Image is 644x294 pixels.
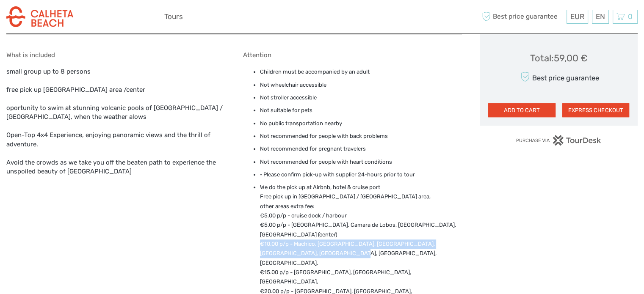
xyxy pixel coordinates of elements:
[518,69,599,84] div: Best price guarantee
[488,103,555,118] button: ADD TO CART
[570,12,584,21] span: EUR
[260,93,462,102] li: Not stroller accessible
[260,80,462,90] li: Not wheelchair accessible
[260,67,462,77] li: Children must be accompanied by an adult
[530,52,587,65] div: Total : 59,00 €
[164,11,183,23] a: Tours
[243,51,462,59] h5: Attention
[516,135,602,146] img: PurchaseViaTourDesk.png
[260,157,462,167] li: Not recommended for people with heart conditions
[260,132,462,141] li: Not recommended for people with back problems
[260,144,462,154] li: Not recommended for pregnant travelers
[562,103,629,118] button: EXPRESS CHECKOUT
[260,106,462,115] li: Not suitable for pets
[260,119,462,128] li: No public transportation nearby
[6,51,225,59] h5: What is included
[260,170,462,179] li: • Please confirm pick-up with supplier 24-hours prior to tour
[592,10,609,24] div: EN
[97,13,108,23] button: Open LiveChat chat widget
[480,10,564,24] span: Best price guarantee
[6,6,73,27] img: 3283-3bafb1e0-d569-4aa5-be6e-c19ca52e1a4a_logo_small.png
[627,12,634,21] span: 0
[12,15,96,22] p: We're away right now. Please check back later!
